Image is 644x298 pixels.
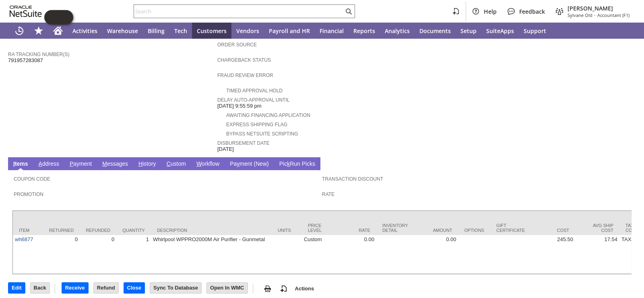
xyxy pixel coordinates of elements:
a: Reports [349,23,380,39]
a: Bypass NetSuite Scripting [226,131,298,137]
span: Documents [419,27,451,35]
a: Analytics [380,23,415,39]
a: Recent Records [10,23,29,39]
span: [DATE] [217,146,234,152]
span: Support [524,27,546,35]
span: P [70,160,73,167]
span: Oracle Guided Learning Widget. To move around, please hold and drag [59,10,73,25]
a: Order Source [217,42,257,48]
span: A [39,160,42,167]
a: Messages [100,160,130,168]
a: Transaction Discount [322,176,383,182]
div: Avg Ship Cost [581,223,613,233]
a: Disbursement Date [217,140,270,146]
a: Items [11,160,30,168]
input: Close [124,283,144,293]
span: Billing [148,27,165,35]
a: Rate [322,192,334,197]
a: RA Tracking Number(s) [8,52,69,57]
svg: Shortcuts [34,26,43,35]
span: C [167,160,171,167]
svg: logo [10,6,42,17]
a: Delay Auto-Approval Until [217,97,289,103]
input: Edit [8,283,25,293]
svg: Search [344,6,353,16]
td: 1 [116,235,151,274]
svg: Recent Records [14,26,24,35]
a: Activities [68,23,102,39]
div: Gift Certificate [496,223,525,233]
span: 791957283087 [8,57,43,64]
span: Setup [460,27,477,35]
a: Actions [292,285,318,292]
span: Vendors [236,27,259,35]
div: Units [278,228,296,233]
div: Price Level [308,223,326,233]
a: Payment (New) [228,160,270,168]
span: Payroll and HR [269,27,310,35]
td: 0 [80,235,116,274]
a: Vendors [231,23,264,39]
span: H [138,160,142,167]
div: Refunded [86,228,110,233]
span: I [13,160,15,167]
td: 245.50 [531,235,575,274]
span: Reports [353,27,375,35]
a: Coupon Code [14,176,50,182]
input: Search [134,6,344,16]
div: Inventory Detail [382,223,408,233]
a: PickRun Picks [277,160,317,168]
span: - [594,12,596,18]
a: Unrolled view on [621,159,631,169]
td: 0 [43,235,80,274]
a: Fraud Review Error [217,73,273,78]
span: Warehouse [107,27,138,35]
a: Address [37,160,61,168]
span: [PERSON_NAME] [568,4,630,12]
span: k [287,160,290,167]
span: Help [484,8,497,15]
td: Whirlpool WPPRO2000M Air Purifier - Gunmetal [151,235,272,274]
a: Awaiting Financing Application [226,113,310,118]
a: Home [48,23,68,39]
a: Tech [169,23,192,39]
a: wh6877 [15,236,33,242]
div: Returned [49,228,74,233]
a: Documents [415,23,456,39]
a: Financial [315,23,349,39]
span: Activities [72,27,97,35]
input: Refund [94,283,118,293]
td: Custom [302,235,332,274]
img: add-record.svg [279,284,289,294]
a: History [136,160,158,168]
span: Feedback [519,8,545,15]
span: M [102,160,107,167]
span: y [237,160,239,167]
span: W [196,160,202,167]
span: Sylvane Old [568,12,592,18]
div: Options [464,228,484,233]
div: Shortcuts [29,23,48,39]
div: Tax Code [625,223,644,233]
div: Cost [537,228,569,233]
a: Customers [192,23,231,39]
a: Setup [456,23,481,39]
div: Rate [338,228,370,233]
a: Support [519,23,551,39]
td: 0.00 [332,235,376,274]
div: Amount [420,228,452,233]
input: Open In WMC [207,283,248,293]
span: Accountant (F1) [597,12,630,18]
span: SuiteApps [486,27,514,35]
span: Customers [197,27,227,35]
a: SuiteApps [481,23,519,39]
a: Payment [68,160,94,168]
a: Promotion [14,192,43,197]
td: 17.54 [575,235,619,274]
span: Tech [174,27,187,35]
div: Description [157,228,266,233]
input: Sync To Database [150,283,201,293]
a: Workflow [194,160,221,168]
a: Billing [143,23,169,39]
span: Analytics [385,27,410,35]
